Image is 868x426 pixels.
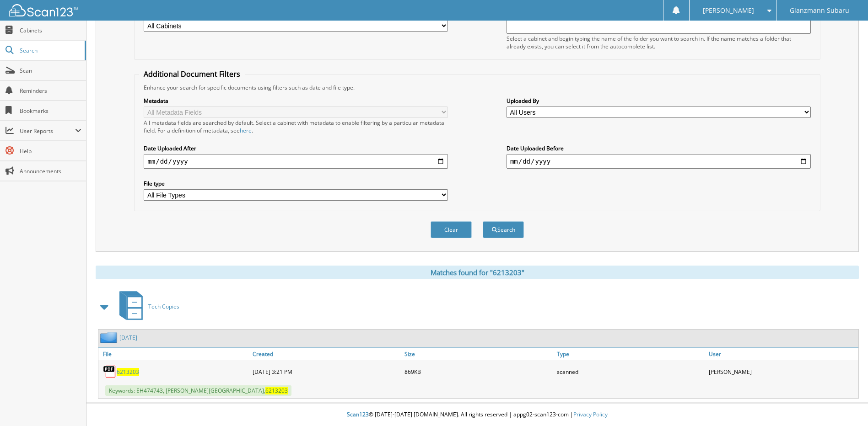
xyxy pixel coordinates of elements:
span: User Reports [20,127,75,135]
span: Glanzmann Subaru [790,8,849,13]
span: Help [20,147,81,155]
span: Tech Copies [148,303,179,310]
input: start [144,154,448,169]
iframe: Chat Widget [822,382,868,426]
div: Matches found for "6213203" [96,266,859,279]
label: Uploaded By [507,97,811,105]
label: Date Uploaded Before [507,144,811,152]
span: Announcements [20,167,81,175]
span: Search [20,47,80,54]
label: Date Uploaded After [144,144,448,152]
span: 6213203 [265,387,288,394]
button: Search [483,221,524,238]
div: scanned [555,362,706,381]
div: Enhance your search for specific documents using filters such as date and file type. [139,84,815,91]
div: [DATE] 3:21 PM [250,362,402,381]
div: © [DATE]-[DATE] [DOMAIN_NAME]. All rights reserved | appg02-scan123-com | [86,404,868,426]
span: Keywords: EH474743, [PERSON_NAME][GEOGRAPHIC_DATA], [105,385,291,396]
a: Tech Copies [114,288,179,325]
div: [PERSON_NAME] [706,362,858,381]
img: PDF.png [103,365,117,378]
a: Created [250,348,402,360]
a: here [240,127,252,134]
div: All metadata fields are searched by default. Select a cabinet with metadata to enable filtering b... [144,119,448,134]
a: [DATE] [119,334,137,341]
div: 869KB [402,362,554,381]
span: Reminders [20,87,81,95]
span: Scan123 [347,410,369,418]
a: Size [402,348,554,360]
label: Metadata [144,97,448,105]
input: end [507,154,811,169]
img: scan123-logo-white.svg [9,4,78,16]
span: Bookmarks [20,107,81,115]
div: Select a cabinet and begin typing the name of the folder you want to search in. If the name match... [507,35,811,50]
span: Cabinets [20,27,81,34]
a: 6213203 [117,368,139,376]
button: Clear [431,221,472,238]
span: Scan [20,67,81,75]
a: Type [555,348,706,360]
a: Privacy Policy [573,410,608,418]
label: File type [144,180,448,187]
img: folder2.png [100,332,119,343]
span: [PERSON_NAME] [703,8,754,13]
a: File [98,348,250,360]
legend: Additional Document Filters [139,69,245,79]
a: User [706,348,858,360]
